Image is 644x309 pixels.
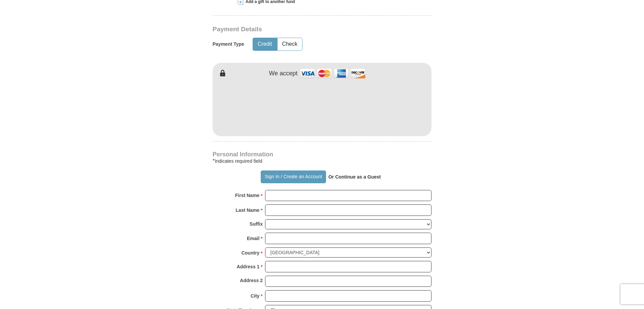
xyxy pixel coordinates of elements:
strong: City [251,291,259,301]
button: Check [278,38,302,50]
h4: Personal Information [213,152,431,157]
strong: Country [241,248,260,258]
h4: We accept [269,70,298,77]
strong: First Name [235,191,259,200]
strong: Last Name [236,205,260,215]
button: Credit [253,38,277,50]
button: Sign In / Create an Account [261,170,326,183]
h3: Payment Details [213,26,384,33]
strong: Address 1 [237,262,260,271]
strong: Address 2 [240,276,263,285]
img: credit cards accepted [299,66,366,81]
h5: Payment Type [213,41,244,47]
div: Indicates required field [213,157,431,165]
strong: Or Continue as a Guest [328,174,381,180]
strong: Email [247,234,259,243]
strong: Suffix [250,219,263,229]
